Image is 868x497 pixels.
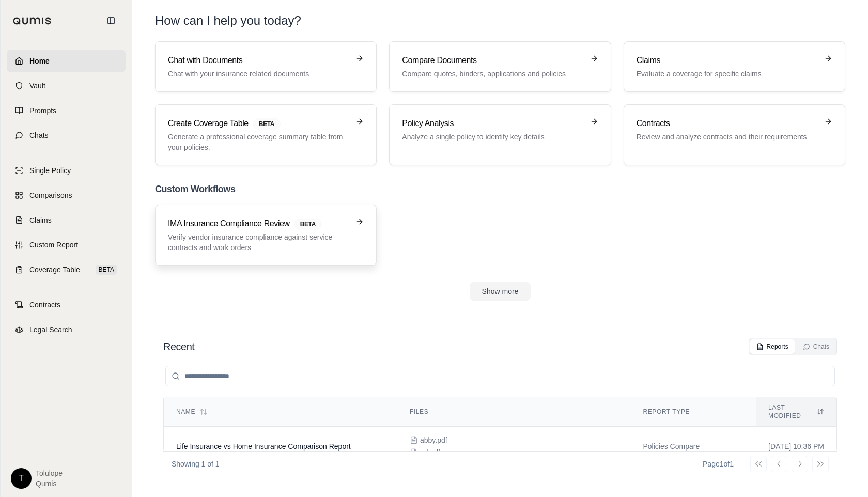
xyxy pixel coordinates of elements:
[637,132,818,142] p: Review and analyze contracts and their requirements
[103,12,119,29] button: Collapse sidebar
[253,118,281,130] span: BETA
[7,318,126,341] a: Legal Search
[13,17,52,25] img: Qumis Logo
[7,124,126,147] a: Chats
[168,54,349,67] h3: Chat with Documents
[389,41,611,92] a: Compare DocumentsCompare quotes, binders, applications and policies
[29,165,71,176] span: Single Policy
[176,442,351,451] span: Life Insurance vs Home Insurance Comparison Report
[756,343,788,351] div: Reports
[36,478,63,489] span: Qumis
[420,447,440,458] span: ad.pdf
[29,300,60,310] span: Contracts
[630,397,756,427] th: Report Type
[155,182,845,196] h2: Custom Workflows
[637,69,818,79] p: Evaluate a coverage for specific claims
[803,343,829,351] div: Chats
[7,184,126,207] a: Comparisons
[168,69,349,79] p: Chat with your insurance related documents
[768,403,824,420] div: Last modified
[168,117,349,130] h3: Create Coverage Table
[470,282,531,301] button: Show more
[7,293,126,316] a: Contracts
[7,99,126,122] a: Prompts
[29,240,78,250] span: Custom Report
[168,132,349,152] p: Generate a professional coverage summary table from your policies.
[624,41,845,92] a: ClaimsEvaluate a coverage for specific claims
[7,258,126,281] a: Coverage TableBETA
[168,232,349,253] p: Verify vendor insurance compliance against service contracts and work orders
[172,459,220,469] p: Showing 1 of 1
[168,218,349,230] h3: IMA Insurance Compliance Review
[630,427,756,467] td: Policies Compare
[637,117,818,130] h3: Contracts
[7,74,126,97] a: Vault
[29,130,49,141] span: Chats
[163,339,194,354] h2: Recent
[389,104,611,165] a: Policy AnalysisAnalyze a single policy to identify key details
[7,50,126,72] a: Home
[155,12,845,29] h1: How can I help you today?
[797,339,835,354] button: Chats
[36,468,63,478] span: Tolulope
[11,468,32,489] div: T
[176,408,385,416] div: Name
[155,41,377,92] a: Chat with DocumentsChat with your insurance related documents
[96,265,117,275] span: BETA
[402,69,583,79] p: Compare quotes, binders, applications and policies
[703,459,734,469] div: Page 1 of 1
[29,324,72,335] span: Legal Search
[155,205,377,266] a: IMA Insurance Compliance ReviewBETAVerify vendor insurance compliance against service contracts a...
[29,56,50,66] span: Home
[7,209,126,231] a: Claims
[397,397,631,427] th: Files
[420,435,447,445] span: abby.pdf
[402,117,583,130] h3: Policy Analysis
[29,190,72,200] span: Comparisons
[402,132,583,142] p: Analyze a single policy to identify key details
[756,427,836,467] td: [DATE] 10:36 PM
[29,215,52,225] span: Claims
[624,104,845,165] a: ContractsReview and analyze contracts and their requirements
[750,339,795,354] button: Reports
[29,81,45,91] span: Vault
[7,159,126,182] a: Single Policy
[155,104,377,165] a: Create Coverage TableBETAGenerate a professional coverage summary table from your policies.
[294,219,322,230] span: BETA
[29,265,80,275] span: Coverage Table
[7,234,126,256] a: Custom Report
[29,105,56,116] span: Prompts
[402,54,583,67] h3: Compare Documents
[637,54,818,67] h3: Claims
